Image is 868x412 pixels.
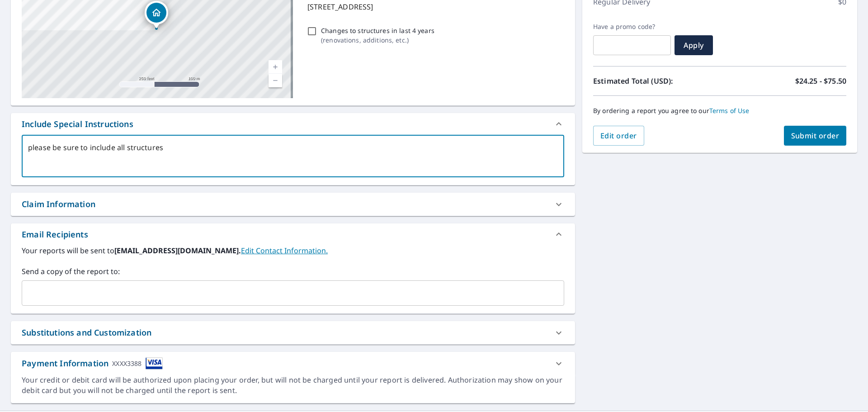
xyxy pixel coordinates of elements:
[709,106,750,115] a: Terms of Use
[28,143,558,169] textarea: please be sure to include all structures
[784,126,847,146] button: Submit order
[11,352,575,375] div: Payment InformationXXXX3388cardImage
[22,198,95,210] div: Claim Information
[321,26,434,35] p: Changes to structures in last 4 years
[791,131,840,141] span: Submit order
[22,375,564,396] div: Your credit or debit card will be authorized upon placing your order, but will not be charged unt...
[593,107,846,115] p: By ordering a report you agree to our
[682,40,706,50] span: Apply
[600,131,637,141] span: Edit order
[22,228,88,241] div: Email Recipients
[22,118,133,130] div: Include Special Instructions
[795,76,846,86] p: $24.25 - $75.50
[241,246,328,256] a: EditContactInfo
[22,245,564,256] label: Your reports will be sent to
[112,357,142,369] div: XXXX3388
[11,113,575,135] div: Include Special Instructions
[269,74,282,87] a: Current Level 17, Zoom Out
[593,126,644,146] button: Edit order
[321,35,434,45] p: ( renovations, additions, etc. )
[11,193,575,216] div: Claim Information
[22,266,564,277] label: Send a copy of the report to:
[307,1,561,12] p: [STREET_ADDRESS]
[593,76,720,86] p: Estimated Total (USD):
[22,357,163,369] div: Payment Information
[22,327,151,339] div: Substitutions and Customization
[146,357,163,369] img: cardImage
[11,223,575,245] div: Email Recipients
[145,1,168,29] div: Dropped pin, building 1, Residential property, 7741 Huttig Ave Dallas, TX 75217
[593,23,671,31] label: Have a promo code?
[114,246,241,256] b: [EMAIL_ADDRESS][DOMAIN_NAME].
[675,35,713,55] button: Apply
[269,60,282,74] a: Current Level 17, Zoom In
[11,321,575,344] div: Substitutions and Customization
